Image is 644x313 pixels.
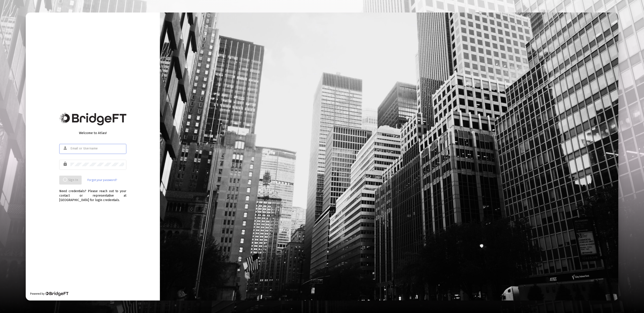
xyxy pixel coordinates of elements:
button: Sign In [59,176,82,185]
mat-icon: lock [63,161,68,167]
div: Powered by [30,292,68,296]
div: Need credentials? Please reach out to your contact or representative at [GEOGRAPHIC_DATA] for log... [59,185,126,202]
img: Bridge Financial Technology Logo [59,113,126,125]
div: Welcome to Atlas! [59,131,126,135]
span: Sign In [63,178,78,182]
mat-icon: person [63,145,68,151]
input: Email or Username [70,147,124,150]
a: Forgot your password? [87,178,117,182]
img: Bridge Financial Technology Logo [45,292,68,296]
